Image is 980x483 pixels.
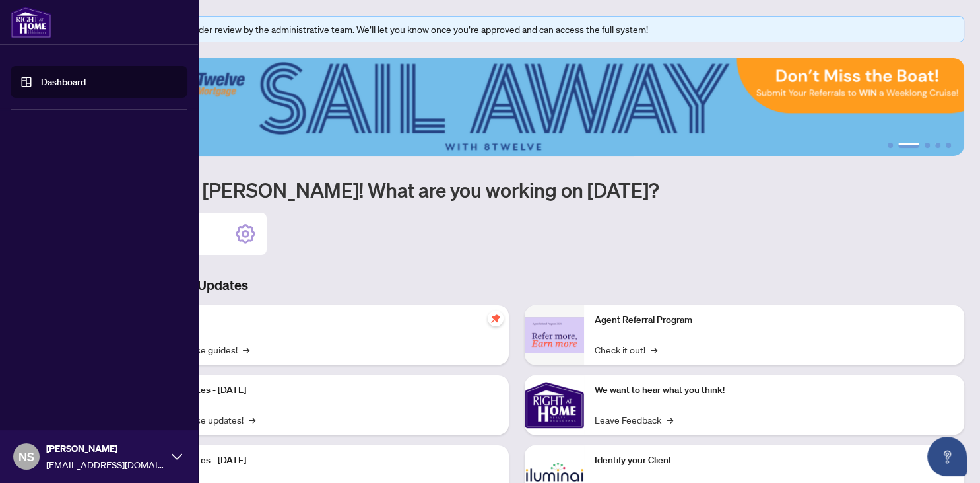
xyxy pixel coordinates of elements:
span: [PERSON_NAME] [46,441,165,456]
p: Identify your Client [595,453,954,468]
button: 2 [898,143,919,148]
button: 3 [925,143,930,148]
a: Dashboard [41,76,86,88]
img: Agent Referral Program [525,317,584,353]
span: NS [18,447,34,466]
p: Agent Referral Program [595,313,954,328]
span: → [249,412,255,427]
span: → [651,342,657,357]
span: → [243,342,249,357]
h1: Welcome back [PERSON_NAME]! What are you working on [DATE]? [69,177,964,202]
button: 1 [888,143,893,148]
p: Self-Help [139,313,498,328]
button: 4 [935,143,940,148]
span: [EMAIL_ADDRESS][DOMAIN_NAME] [46,457,165,472]
span: → [667,412,673,427]
p: We want to hear what you think! [595,383,954,398]
img: Slide 1 [69,58,964,156]
button: 5 [946,143,951,148]
p: Platform Updates - [DATE] [139,453,498,468]
a: Leave Feedback→ [595,412,673,427]
img: We want to hear what you think! [525,375,584,435]
p: Platform Updates - [DATE] [139,383,498,398]
img: logo [11,7,51,38]
h3: Brokerage & Industry Updates [69,276,964,295]
a: Check it out!→ [595,342,657,357]
div: Your profile is currently under review by the administrative team. We’ll let you know once you’re... [92,22,956,36]
button: Open asap [927,437,967,476]
span: pushpin [488,311,504,326]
